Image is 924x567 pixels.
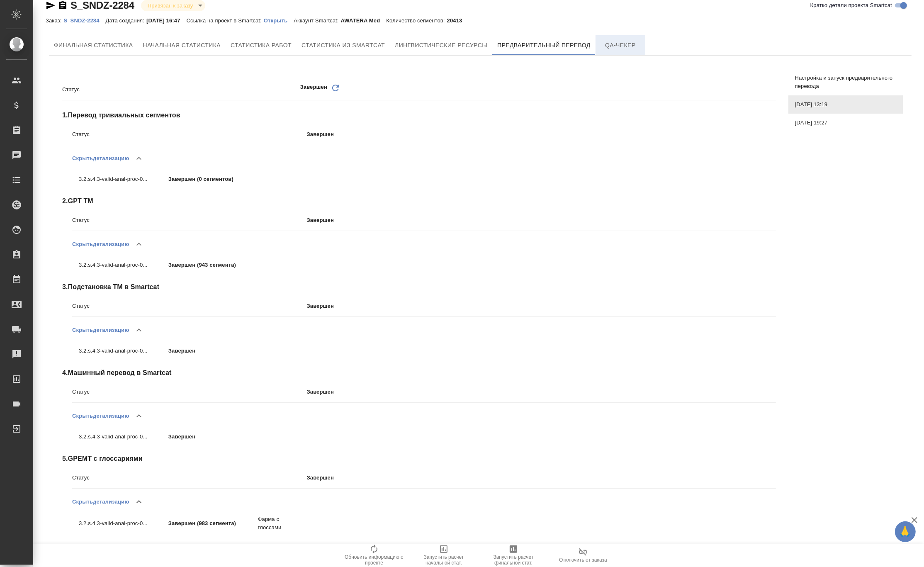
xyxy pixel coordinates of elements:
p: Завершен [307,302,776,310]
button: Скрытьдетализацию [72,492,129,512]
button: Скрытьдетализацию [72,234,129,254]
p: Открыть [264,17,294,24]
span: Статистика работ [231,40,292,51]
p: Завершен [307,474,776,482]
p: Завершен [307,388,776,396]
p: [DATE] 16:47 [146,17,187,24]
p: Фарма с глоссами [258,515,294,532]
button: Скопировать ссылку [58,0,68,10]
span: Обновить информацию о проекте [344,554,404,566]
span: 5 . GPEMT с глоссариями [62,454,776,464]
span: 2 . GPT TM [62,196,776,206]
p: 3.2.s.4.3-valid-anal-proc-0... [79,433,168,441]
span: Финальная статистика [54,40,133,51]
button: Привязан к заказу [145,2,195,9]
span: Начальная статистика [143,40,221,51]
p: Статус [72,388,307,396]
p: Количество сегментов: [386,17,447,24]
span: [DATE] 19:27 [795,119,897,127]
span: Лингвистические ресурсы [395,40,487,51]
button: Скрытьдетализацию [72,406,129,426]
span: 3 . Подстановка ТМ в Smartcat [62,282,776,292]
p: 3.2.s.4.3-valid-anal-proc-0... [79,519,168,528]
p: Завершен [307,130,776,139]
p: Статус [72,130,307,139]
span: Кратко детали проекта Smartcat [810,1,892,10]
p: Завершен [168,347,258,355]
p: Статус [72,474,307,482]
p: Завершен [168,433,258,441]
span: Статистика из Smartcat [302,40,385,51]
p: S_SNDZ-2284 [63,17,105,24]
p: Завершен (0 сегментов) [168,175,258,183]
div: [DATE] 19:27 [788,114,903,132]
div: Настройка и запуск предварительного перевода [788,69,903,95]
p: Статус [62,85,300,94]
span: Запустить расчет финальной стат. [484,554,543,566]
button: Запустить расчет начальной стат. [409,544,479,567]
p: 3.2.s.4.3-valid-anal-proc-0... [79,347,168,355]
p: Аккаунт Smartcat: [294,17,340,24]
span: 4 . Машинный перевод в Smartcat [62,368,776,378]
button: 🙏 [895,521,916,542]
button: Скрытьдетализацию [72,320,129,340]
div: [DATE] 13:19 [788,95,903,114]
button: Отключить от заказа [548,544,618,567]
p: 3.2.s.4.3-valid-anal-proc-0... [79,175,168,183]
button: Скопировать ссылку для ЯМессенджера [46,0,56,10]
p: Дата создания: [106,17,146,24]
span: Настройка и запуск предварительного перевода [795,74,897,90]
span: Запустить расчет начальной стат. [414,554,474,566]
span: [DATE] 13:19 [795,100,897,109]
p: 3.2.s.4.3-valid-anal-proc-0... [79,261,168,269]
p: Ссылка на проект в Smartcat: [187,17,264,24]
p: Статус [72,302,307,310]
span: Отключить от заказа [559,557,607,563]
a: Открыть [264,17,294,24]
span: 🙏 [898,523,912,540]
span: Предварительный перевод [497,40,591,51]
p: AWATERA Med [341,17,387,24]
button: Запустить расчет финальной стат. [479,544,548,567]
p: Завершен (983 сегмента) [168,519,258,528]
p: Завершен [307,216,776,224]
span: QA-чекер [601,40,640,51]
p: 20413 [447,17,469,24]
p: Завершен [300,83,327,96]
p: Статус [72,216,307,224]
button: Скрытьдетализацию [72,148,129,168]
span: 1 . Перевод тривиальных сегментов [62,110,776,120]
p: Завершен (943 сегмента) [168,261,258,269]
a: S_SNDZ-2284 [63,17,105,24]
button: Обновить информацию о проекте [339,544,409,567]
p: Заказ: [46,17,63,24]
